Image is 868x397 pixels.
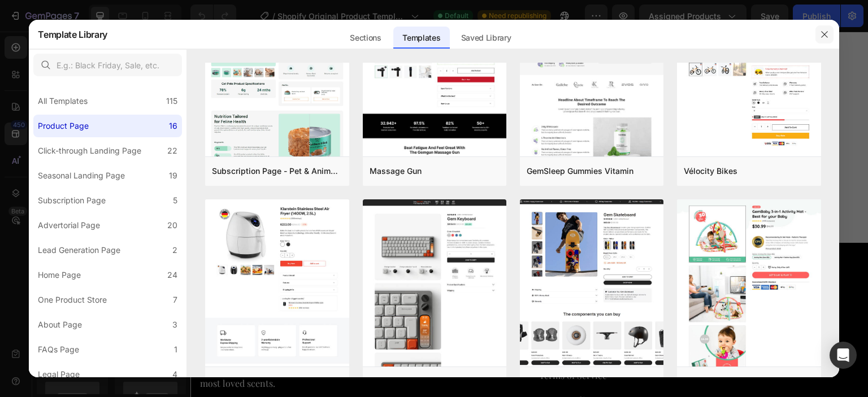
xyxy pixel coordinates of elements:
div: 115 [166,94,177,108]
h2: Template Library [38,20,107,49]
div: 3 [172,318,177,331]
div: Add to cart [91,161,136,177]
div: Legal Page [38,368,80,381]
div: Subscription Page [38,194,106,207]
h2: Xerjoff – [PERSON_NAME] Eau de Parfum – Decant Sample [34,72,180,111]
div: 2 [172,243,177,257]
button: Add to cart [34,154,180,184]
button: Add to cart [189,154,335,184]
div: Click-through Landing Page [38,144,141,158]
div: Open Intercom Messenger [830,342,857,369]
p: Get In Touch [518,258,669,272]
div: Kitchenware [212,375,259,389]
div: Seasonal Landing Page [38,169,125,182]
p: Luxury doesn’t have to be complicated. At , we believe fragrance should be about discovery, not r... [10,291,273,359]
p: Support [349,258,499,272]
div: 1 [174,343,177,356]
div: 19 [169,169,177,182]
div: 22 [167,144,177,158]
div: Vélocity Bikes [684,164,737,178]
p: FAQs [349,287,499,301]
div: All Templates [38,94,88,108]
div: Product Page - Sports [527,375,610,389]
input: E.g.: Black Friday, Sale, etc. [33,54,182,76]
div: Product Page [38,119,89,133]
div: 24 [167,268,177,282]
p: Terms of Service [349,337,499,351]
div: One Product Store [38,293,107,307]
div: Product Page - Consumer Electronics - Keyboard [370,375,500,389]
div: 7 [173,293,177,307]
div: Templates [393,27,449,49]
div: Subscription Page - Pet & Animals - Gem Cat Food - Style 4 [212,164,342,178]
div: 5 [173,194,177,207]
div: Sections [341,27,390,49]
div: Advertorial Page [38,219,100,232]
div: GemSleep Gummies Vitamin [527,164,633,178]
p: [EMAIL_ADDRESS][DOMAIN_NAME] [518,287,669,315]
div: 4 [172,368,177,381]
button: Add to cart [344,154,489,184]
div: FAQs Page [38,343,79,356]
img: Alt Image [8,256,88,276]
div: Add to cart [246,161,291,177]
div: Saved Library [452,27,520,49]
button: Add to cart [498,154,644,184]
div: About Page [38,318,82,331]
div: Add to cart [401,161,446,177]
div: Add to cart [555,161,601,177]
i: TheScent [179,291,214,303]
div: Baby Toys [684,375,723,389]
h2: Arabian Tonka – Eau de Parfum – Decant Sample [189,72,335,111]
div: 20 [167,219,177,232]
div: Lead Generation Page [38,243,120,257]
p: Return Policy [349,362,499,376]
strong: authentic designer and niche perfumes in premium decants [10,319,244,344]
div: Massage Gun [370,164,422,178]
div: 16 [169,119,177,133]
h2: Gissah – [PERSON_NAME] Eau de Parfum – Decant Sample [344,72,489,111]
div: Home Page [38,268,81,282]
p: Privacy Policy [349,312,499,326]
h2: Gissah – Imperial Valley Eau de Parfum – Decant Sample [498,72,644,111]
